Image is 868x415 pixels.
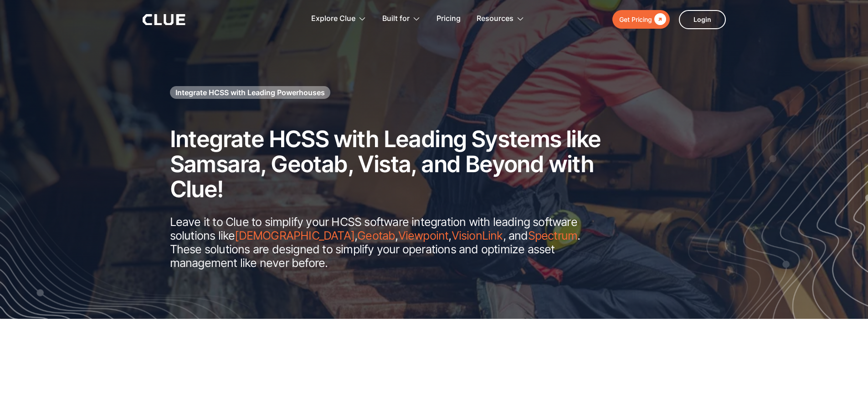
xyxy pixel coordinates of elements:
a: Pricing [437,5,461,33]
a: Login [679,10,726,29]
img: Construction fleet management software [667,49,868,319]
div: Explore Clue [311,5,355,33]
div: Built for [382,5,421,33]
h1: Integrate HCSS with Leading Powerhouses [175,87,325,97]
a: Get Pricing [612,10,670,29]
p: Leave it to Clue to simplify your HCSS software integration with leading software solutions like ... [170,215,603,270]
div: Resources [477,5,524,33]
a: Spectrum [528,229,578,242]
h2: Integrate HCSS with Leading Systems like Samsara, Geotab, Vista, and Beyond with Clue! [170,127,603,202]
a: VisionLink [452,229,503,242]
div: Explore Clue [311,5,366,33]
a: Viewpoint [398,229,449,242]
div: Get Pricing [619,14,652,25]
div: Built for [382,5,410,33]
div: Resources [477,5,514,33]
div:  [652,14,666,25]
a: Geotab [357,229,395,242]
a: [DEMOGRAPHIC_DATA] [235,229,354,242]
